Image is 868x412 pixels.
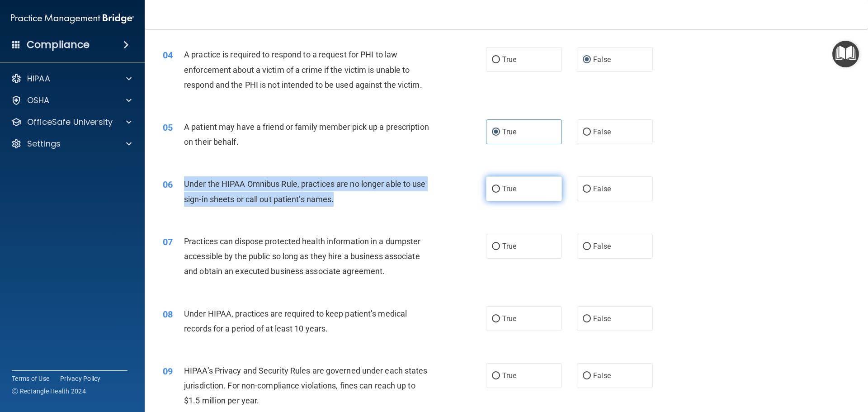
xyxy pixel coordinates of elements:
input: True [492,316,500,322]
input: True [492,243,500,250]
img: PMB logo [11,9,134,28]
span: 07 [163,237,173,247]
input: False [583,316,591,322]
input: False [583,373,591,379]
a: OfficeSafe University [11,117,132,128]
span: Under the HIPAA Omnibus Rule, practices are no longer able to use sign-in sheets or call out pati... [184,179,426,204]
span: True [502,55,516,64]
input: False [583,129,591,136]
span: False [593,242,611,251]
input: False [583,57,591,63]
span: A practice is required to respond to a request for PHI to law enforcement about a victim of a cri... [184,50,422,89]
span: False [593,371,611,380]
span: False [593,55,611,64]
p: OfficeSafe University [27,117,113,128]
span: HIPAA’s Privacy and Security Rules are governed under each states jurisdiction. For non-complianc... [184,366,428,405]
span: 08 [163,309,173,320]
input: True [492,373,500,379]
span: True [502,185,516,193]
span: False [593,314,611,323]
p: OSHA [27,95,50,106]
a: Privacy Policy [60,374,101,383]
input: True [492,57,500,63]
span: False [593,128,611,136]
span: True [502,371,516,380]
span: 05 [163,122,173,133]
a: OSHA [11,95,132,106]
p: Settings [27,138,61,149]
span: 04 [163,50,173,61]
input: True [492,129,500,136]
span: True [502,314,516,323]
span: Practices can dispose protected health information in a dumpster accessible by the public so long... [184,237,420,276]
button: Open Resource Center [832,41,859,67]
span: A patient may have a friend or family member pick up a prescription on their behalf. [184,122,429,147]
span: Under HIPAA, practices are required to keep patient’s medical records for a period of at least 10... [184,309,407,333]
p: HIPAA [27,73,50,84]
a: Settings [11,138,132,149]
input: False [583,186,591,193]
span: 09 [163,366,173,377]
h4: Compliance [27,38,90,51]
input: True [492,186,500,193]
span: 06 [163,179,173,190]
span: Ⓒ Rectangle Health 2024 [12,387,86,396]
span: True [502,128,516,136]
a: HIPAA [11,73,132,84]
input: False [583,243,591,250]
a: Terms of Use [12,374,49,383]
span: False [593,185,611,193]
span: True [502,242,516,251]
